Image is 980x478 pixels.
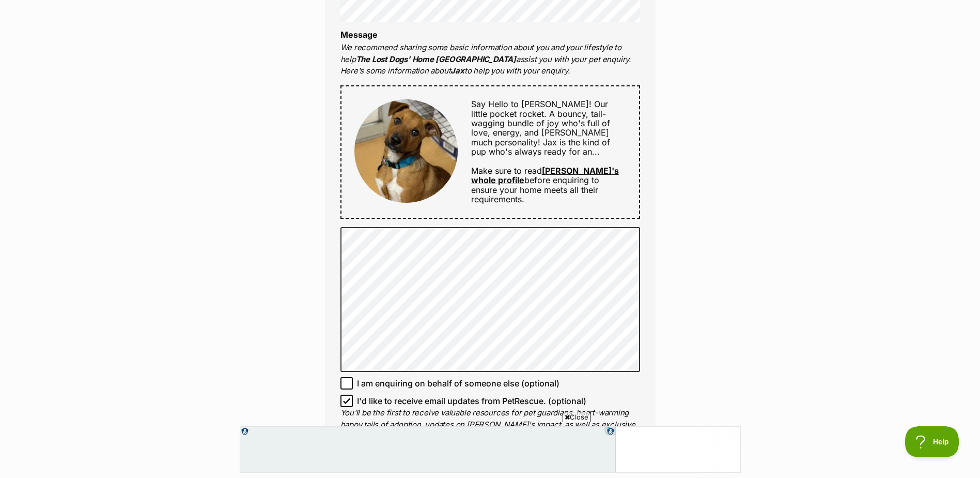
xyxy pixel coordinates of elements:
[357,395,586,407] span: I'd like to receive email updates from PetRescue. (optional)
[905,426,959,457] iframe: Help Scout Beacon - Open
[471,109,610,147] span: A bouncy, tail-wagging bundle of joy who's full of love, energy, and [PERSON_NAME] much personality!
[471,99,608,118] span: Say Hello to [PERSON_NAME]! Our little pocket rocket.
[240,426,741,473] iframe: Advertisement
[340,407,640,442] p: You'll be the first to receive valuable resources for pet guardians, heart-warming happy tails of...
[458,99,626,204] div: Make sure to read before enquiring to ensure your home meets all their requirements.
[450,66,464,76] strong: Jax
[356,54,516,64] strong: The Lost Dogs' Home [GEOGRAPHIC_DATA]
[340,29,378,40] label: Message
[354,99,458,203] img: Jax
[357,377,559,390] span: I am enquiring on behalf of someone else (optional)
[471,137,610,157] span: Jax is the kind of pup who's always ready for an...
[563,412,590,422] span: Close
[471,166,619,185] a: [PERSON_NAME]'s whole profile
[340,42,640,77] p: We recommend sharing some basic information about you and your lifestyle to help assist you with ...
